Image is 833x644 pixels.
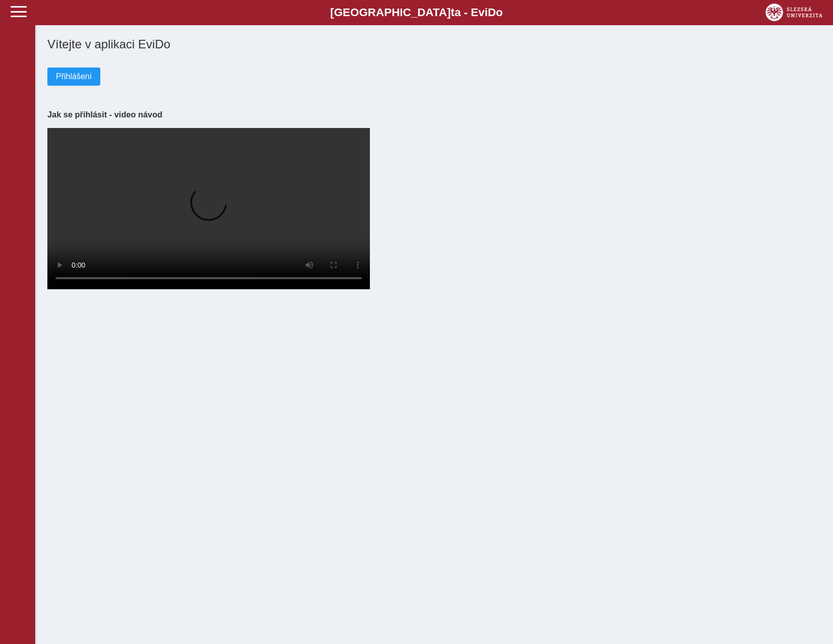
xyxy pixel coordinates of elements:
span: o [496,6,503,19]
video: Your browser does not support the video tag. [47,128,370,289]
span: D [488,6,496,19]
h3: Jak se přihlásit - video návod [47,110,821,119]
button: Přihlášení [47,68,100,86]
img: logo_web_su.png [765,4,822,21]
span: Přihlášení [56,72,92,81]
span: t [451,6,454,19]
b: [GEOGRAPHIC_DATA] a - Evi [30,6,803,19]
h1: Vítejte v aplikaci EviDo [47,37,821,51]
